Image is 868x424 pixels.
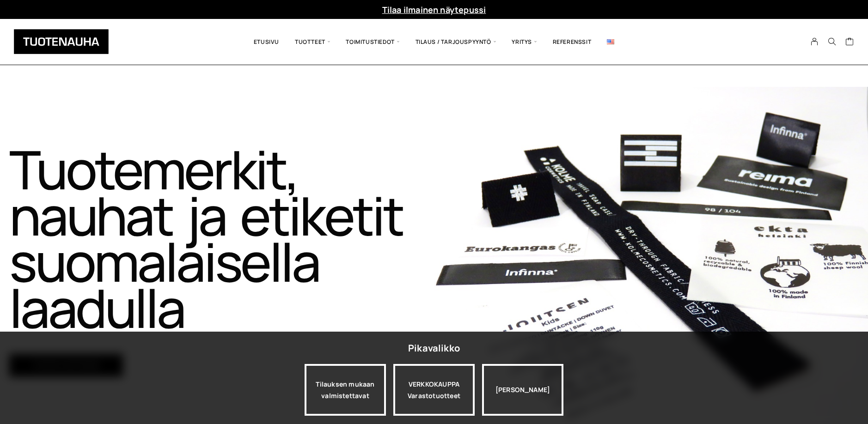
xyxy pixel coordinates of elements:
a: Referenssit [545,26,599,58]
span: Tilaus / Tarjouspyyntö [408,26,504,58]
span: Tuotteet [287,26,338,58]
div: [PERSON_NAME] [482,364,563,416]
button: Search [823,37,841,46]
a: My Account [806,37,824,46]
h1: Tuotemerkit, nauhat ja etiketit suomalaisella laadulla​ [9,146,434,331]
a: Tilauksen mukaan valmistettavat [305,364,386,416]
a: VERKKOKAUPPAVarastotuotteet [393,364,475,416]
img: Tuotenauha Oy [14,29,109,54]
span: Toimitustiedot [338,26,407,58]
span: Yritys [504,26,544,58]
a: Etusivu [246,26,287,58]
div: Pikavalikko [408,340,460,357]
a: Tilaa ilmainen näytepussi [382,4,486,15]
a: Cart [845,37,854,48]
div: VERKKOKAUPPA Varastotuotteet [393,364,475,416]
img: English [607,39,614,44]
